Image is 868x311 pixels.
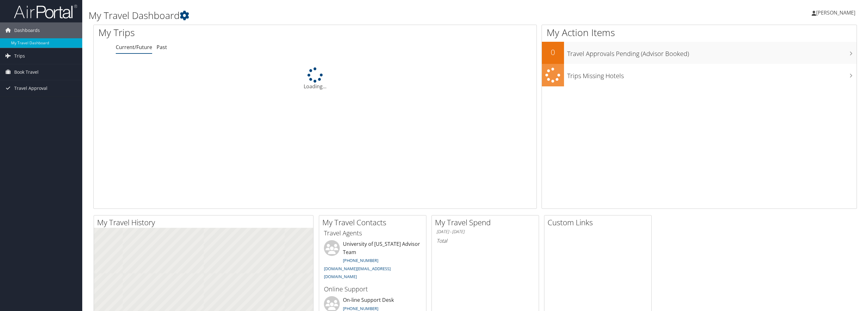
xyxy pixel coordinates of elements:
h2: My Travel History [97,217,313,228]
span: Trips [14,48,25,64]
img: airportal-logo.png [14,4,77,19]
h1: My Trips [98,26,347,39]
span: Travel Approval [14,80,47,96]
a: [DOMAIN_NAME][EMAIL_ADDRESS][DOMAIN_NAME] [324,266,391,280]
div: Loading... [94,67,536,90]
a: Current/Future [116,44,152,51]
h2: 0 [542,47,564,58]
h3: Trips Missing Hotels [567,68,857,80]
h1: My Action Items [542,26,857,39]
span: Dashboards [14,22,40,38]
a: [PERSON_NAME] [812,3,862,22]
a: [PHONE_NUMBER] [343,258,378,263]
a: Past [157,44,167,51]
h3: Online Support [324,285,421,294]
span: Book Travel [14,64,39,80]
h3: Travel Agents [324,229,421,238]
h3: Travel Approvals Pending (Advisor Booked) [567,46,857,58]
span: [PERSON_NAME] [816,9,855,16]
h6: [DATE] - [DATE] [437,229,534,235]
h6: Total [437,237,534,244]
h1: My Travel Dashboard [89,9,604,22]
a: 0Travel Approvals Pending (Advisor Booked) [542,42,857,64]
a: Trips Missing Hotels [542,64,857,86]
li: University of [US_STATE] Advisor Team [321,240,425,282]
h2: My Travel Contacts [322,217,426,228]
h2: Custom Links [548,217,651,228]
h2: My Travel Spend [435,217,539,228]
